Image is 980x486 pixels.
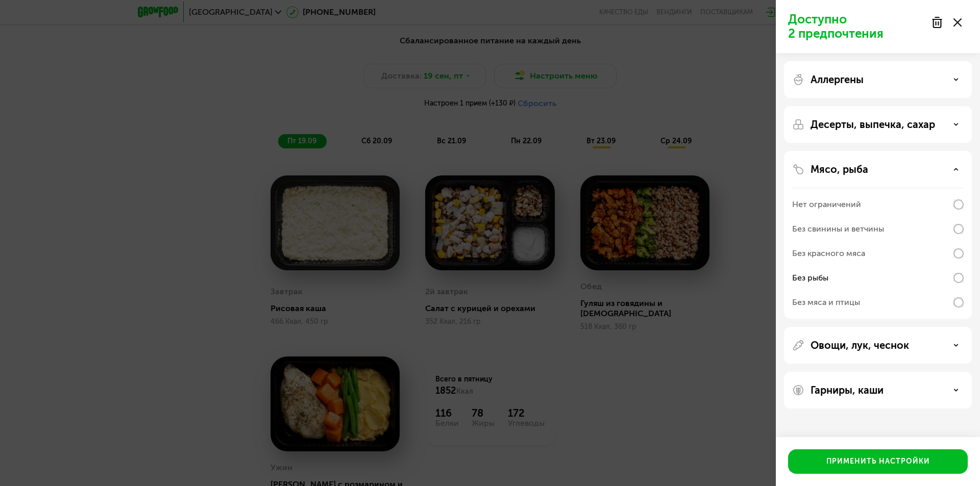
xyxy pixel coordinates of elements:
p: Аллергены [811,73,864,86]
p: Доступно 2 предпочтения [788,12,925,41]
div: Без свинины и ветчины [792,223,884,235]
div: Применить настройки [826,456,930,467]
div: Без рыбы [792,272,828,284]
div: Без мяса и птицы [792,296,860,309]
p: Овощи, лук, чеснок [811,339,909,351]
button: Применить настройки [788,449,968,474]
p: Мясо, рыба [811,163,868,175]
p: Десерты, выпечка, сахар [811,118,935,131]
div: Без красного мяса [792,247,865,260]
p: Гарниры, каши [811,384,884,396]
div: Нет ограничений [792,198,861,211]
